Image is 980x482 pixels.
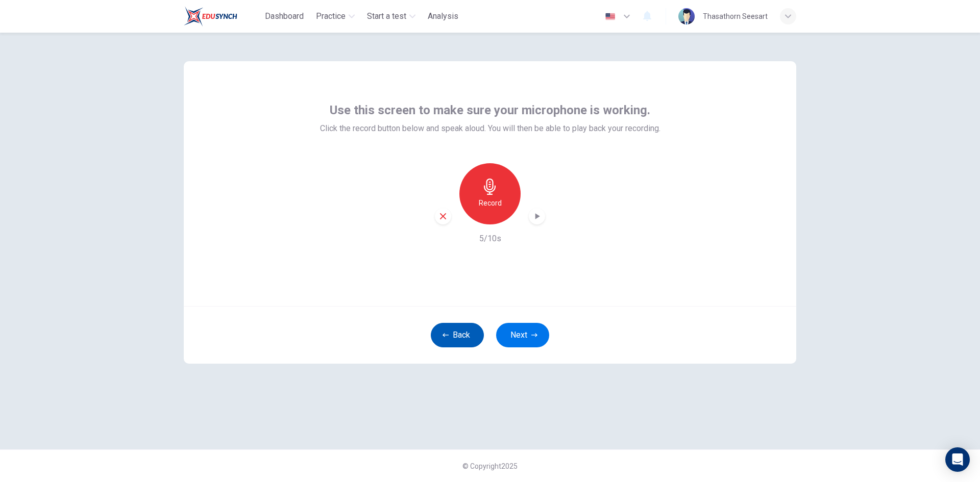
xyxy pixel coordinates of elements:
div: Open Intercom Messenger [945,447,970,472]
span: Dashboard [265,10,304,22]
a: Train Test logo [184,6,261,27]
span: Analysis [428,10,458,22]
span: Click the record button below and speak aloud. You will then be able to play back your recording. [320,122,660,135]
button: Dashboard [261,7,308,26]
h6: 5/10s [479,233,501,245]
button: Analysis [424,7,462,26]
div: Thasathorn Seesart [703,10,768,22]
button: Start a test [363,7,420,26]
img: Profile picture [678,8,695,24]
img: en [604,13,617,20]
button: Practice [312,7,359,26]
img: Train Test logo [184,6,237,27]
button: Record [459,163,521,224]
span: Practice [316,10,346,22]
span: © Copyright 2025 [462,462,518,470]
button: Next [496,323,549,347]
span: Use this screen to make sure your microphone is working. [330,102,650,118]
h6: Record [479,197,502,209]
button: Back [431,323,484,347]
span: Start a test [367,10,406,22]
